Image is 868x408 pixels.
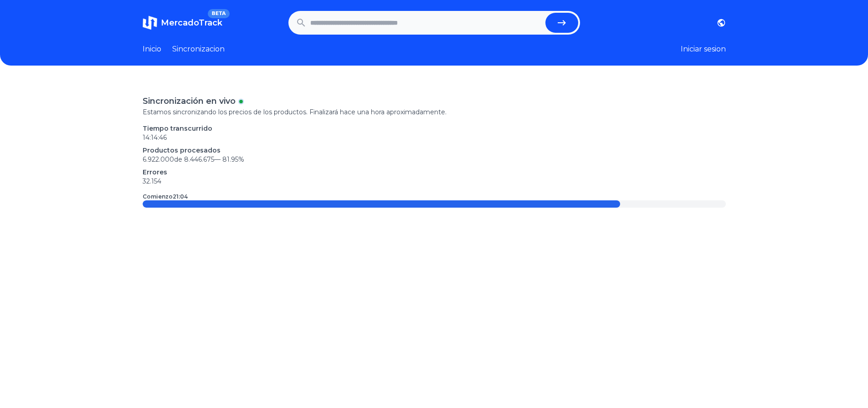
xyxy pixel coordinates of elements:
a: Inicio [143,44,161,55]
p: Estamos sincronizando los precios de los productos. Finalizará hace una hora aproximadamente. [143,107,726,117]
time: 14:14:46 [143,133,167,142]
span: MercadoTrack [161,18,222,28]
span: BETA [208,9,229,18]
p: Productos procesados [143,146,726,155]
img: MercadoTrack [143,15,157,30]
p: 6.922.000 de 8.446.675 — [143,155,726,164]
p: Errores [143,168,726,177]
a: Sincronizacion [172,44,225,55]
p: 32.154 [143,177,726,186]
time: 21:04 [173,193,188,200]
span: 81.95 % [222,155,244,163]
p: Tiempo transcurrido [143,124,726,133]
button: Iniciar sesion [681,44,726,55]
a: MercadoTrackBETA [143,15,222,30]
p: Sincronización en vivo [143,95,236,107]
p: Comienzo [143,193,188,200]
